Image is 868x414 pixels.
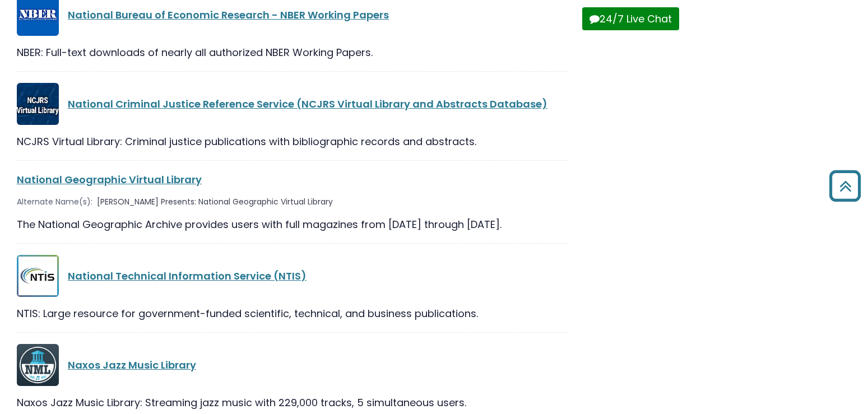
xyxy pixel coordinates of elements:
a: Naxos Jazz Music Library [68,358,196,372]
span: [PERSON_NAME] Presents: National Geographic Virtual Library [97,196,333,208]
span: Alternate Name(s): [17,196,92,208]
div: Naxos Jazz Music Library: Streaming jazz music with 229,000 tracks, 5 simultaneous users. [17,395,569,410]
div: NCJRS Virtual Library: Criminal justice publications with bibliographic records and abstracts. [17,134,569,149]
div: NTIS: Large resource for government-funded scientific, technical, and business publications. [17,306,569,321]
a: National Technical Information Service (NTIS) [68,269,307,283]
button: 24/7 Live Chat [582,7,679,30]
a: National Bureau of Economic Research - NBER Working Papers [68,8,389,22]
div: The National Geographic Archive provides users with full magazines from [DATE] through [DATE]. [17,217,569,232]
a: Back to Top [825,175,865,196]
a: National Criminal Justice Reference Service (NCJRS Virtual Library and Abstracts Database) [68,97,547,111]
div: NBER: Full-text downloads of nearly all authorized NBER Working Papers. [17,45,569,60]
a: National Geographic Virtual Library [17,173,202,187]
